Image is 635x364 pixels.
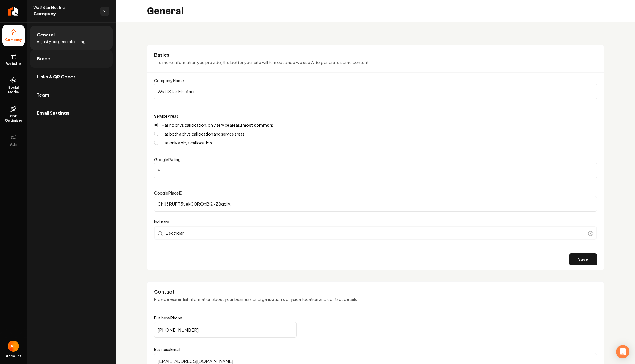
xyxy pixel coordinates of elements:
h3: Contact [154,288,597,295]
span: Ads [8,142,19,147]
a: Links & QR Codes [30,68,113,86]
input: Google Place ID [154,196,597,212]
button: Open user button [8,341,19,352]
a: Social Media [2,73,25,99]
span: Account [6,354,21,358]
span: Company [3,38,24,42]
a: Team [30,86,113,104]
input: Google Rating [154,163,597,178]
img: Anthony Hurgoi [8,341,19,352]
img: Rebolt Logo [8,7,19,16]
div: Open Intercom Messenger [616,345,629,358]
h3: Basics [154,51,597,58]
label: Industry [154,218,597,225]
label: Business Phone [154,316,597,320]
p: Provide essential information about your business or organization's physical location and contact... [154,296,597,302]
span: Social Media [2,85,25,94]
span: Website [4,62,23,66]
strong: (most common) [241,122,273,127]
p: The more information you provide, the better your site will turn out since we use AI to generate ... [154,59,597,66]
label: Service Areas [154,114,178,119]
label: Company Name [154,78,184,83]
a: GBP Optimizer [2,101,25,127]
label: Google Place ID [154,190,183,195]
span: Adjust your general settings. [37,39,89,44]
span: WattStar Electric [33,4,96,10]
label: Has no physical location, only service areas. [162,123,273,127]
span: General [37,31,55,38]
a: Website [2,49,25,70]
label: Has both a physical location and service areas. [162,132,246,136]
span: Company [33,10,96,18]
span: Email Settings [37,110,69,116]
span: GBP Optimizer [2,114,25,123]
span: Brand [37,55,50,62]
span: Links & QR Codes [37,73,76,80]
h2: General [147,6,184,17]
span: Team [37,92,49,98]
button: Ads [2,129,25,151]
button: Save [569,253,597,265]
label: Business Email [154,346,597,352]
label: Has only a physical location. [162,141,213,145]
input: Company Name [154,84,597,99]
label: Google Rating [154,157,180,162]
a: Brand [30,50,113,68]
a: Email Settings [30,104,113,122]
